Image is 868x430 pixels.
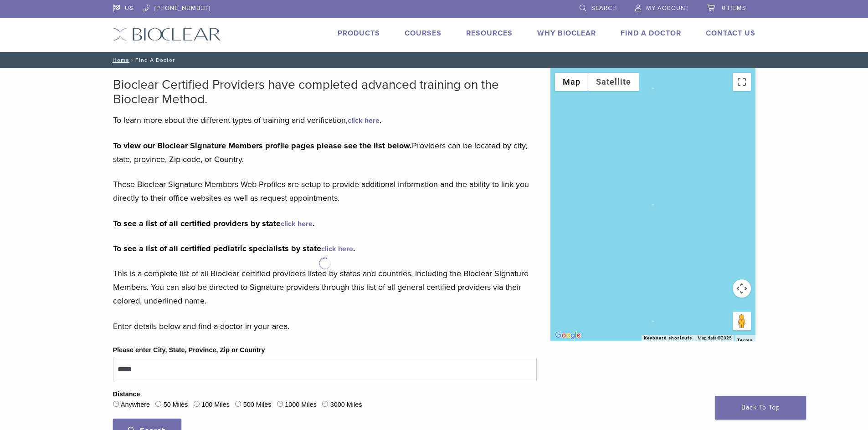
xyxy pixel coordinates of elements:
a: Open this area in Google Maps (opens a new window) [553,329,583,341]
span: / [129,58,135,62]
a: Find A Doctor [621,29,681,38]
a: Why Bioclear [537,29,596,38]
span: Map data ©2025 [698,335,732,340]
p: To learn more about the different types of training and verification, . [113,113,537,127]
h2: Bioclear Certified Providers have completed advanced training on the Bioclear Method. [113,77,537,106]
a: Terms (opens in new tab) [737,338,753,343]
strong: To view our Bioclear Signature Members profile pages please see the list below. [113,141,412,151]
a: Back To Top [715,396,806,420]
p: This is a complete list of all Bioclear certified providers listed by states and countries, inclu... [113,267,537,308]
legend: Distance [113,390,140,400]
strong: To see a list of all certified pediatric specialists by state . [113,243,355,253]
label: 50 Miles [164,400,188,410]
img: Google [553,329,583,341]
label: 100 Miles [201,400,230,410]
a: Resources [466,29,513,38]
a: click here [281,219,313,228]
label: Anywhere [121,400,150,410]
p: Enter details below and find a doctor in your area. [113,319,537,333]
a: click here [348,116,380,125]
a: Contact Us [706,29,755,38]
label: 500 Miles [243,400,272,410]
button: Show satellite imagery [588,73,639,91]
button: Keyboard shortcuts [644,335,692,341]
label: 1000 Miles [285,400,317,410]
a: Home [110,57,129,63]
img: Bioclear [113,28,221,41]
a: Products [338,29,380,38]
p: These Bioclear Signature Members Web Profiles are setup to provide additional information and the... [113,177,537,205]
span: My Account [646,5,689,12]
span: 0 items [722,5,746,12]
span: Search [591,5,617,12]
a: click here [321,244,353,253]
nav: Find A Doctor [106,52,762,68]
strong: To see a list of all certified providers by state . [113,218,315,228]
button: Drag Pegman onto the map to open Street View [733,312,751,330]
p: Providers can be located by city, state, province, Zip code, or Country. [113,139,537,166]
label: Please enter City, State, Province, Zip or Country [113,345,265,355]
button: Map camera controls [733,279,751,298]
a: Courses [405,29,442,38]
button: Show street map [555,73,588,91]
label: 3000 Miles [330,400,362,410]
button: Toggle fullscreen view [733,73,751,91]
